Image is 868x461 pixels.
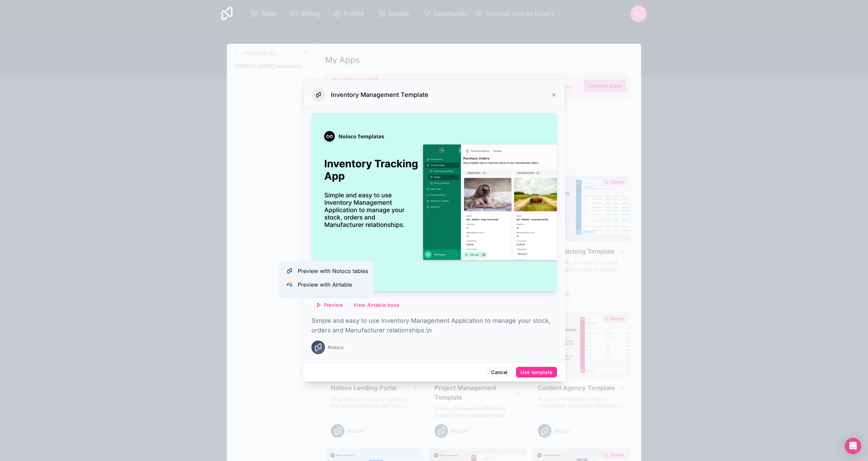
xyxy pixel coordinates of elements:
button: Cancel [487,367,512,378]
div: Open Intercom Messenger [845,438,861,454]
img: Inventory Management Template [311,113,557,292]
button: Airtable LogoPreview with Airtable [281,278,371,291]
span: Preview with Noloco tables [298,267,368,275]
span: Noloco [328,344,343,351]
span: Preview with Airtable [298,280,352,289]
p: Simple and easy to use Inventory Management Application to manage your stock, orders and Manufact... [311,316,557,335]
span: Preview [324,302,343,308]
button: Preview [311,300,348,311]
img: Airtable Logo [287,282,292,287]
div: Use template [520,369,552,375]
h3: Inventory Management Template [331,91,428,99]
button: Use template [516,367,557,378]
button: Preview with Noloco tables [281,264,371,278]
button: View Airtable base [349,300,403,311]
